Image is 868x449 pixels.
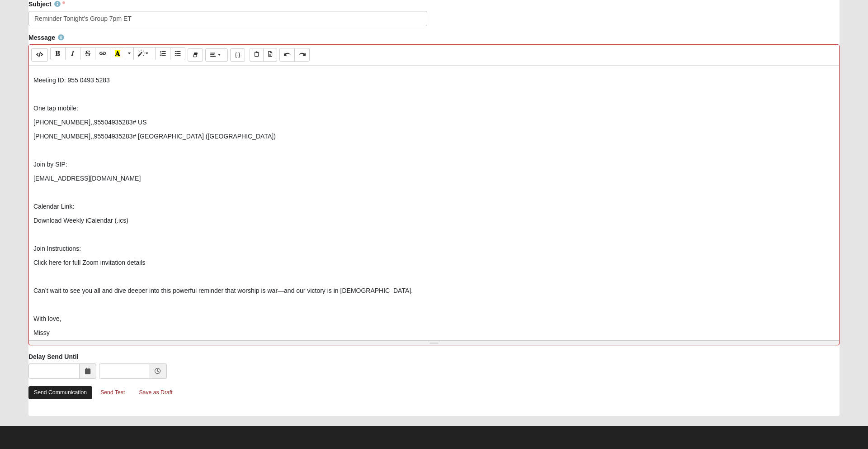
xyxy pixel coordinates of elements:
[205,48,227,62] button: Paragraph
[33,216,835,225] p: Download Weekly iCalendar (.ics)
[230,48,245,62] button: Merge Field
[95,47,110,60] button: Link (⌘+K)
[170,47,185,60] button: Unordered list (⌘+⇧+NUM7)
[65,47,80,60] button: Italic (⌘+I)
[155,47,170,60] button: Ordered list (⌘+⇧+NUM8)
[33,286,835,296] p: Can’t wait to see you all and dive deeper into this powerful reminder that worship is war—and our...
[294,48,310,61] button: Redo (⌘+⇧+Z)
[31,48,48,62] button: Code Editor
[33,132,835,141] p: [PHONE_NUMBER],,95504935283# [GEOGRAPHIC_DATA] ([GEOGRAPHIC_DATA])
[28,33,64,42] label: Message
[50,47,66,60] button: Bold (⌘+B)
[33,160,835,169] p: Join by SIP:
[110,47,125,60] button: Recent Color
[263,48,277,61] button: Paste from Word
[250,48,264,61] button: Paste Text
[33,104,835,113] p: One tap mobile:
[33,118,835,127] p: [PHONE_NUMBER],,95504935283# US
[33,174,835,183] p: [EMAIL_ADDRESS][DOMAIN_NAME]
[33,328,835,338] p: Missy
[33,76,835,85] p: Meeting ID: 955 0493 5283
[33,244,835,253] p: Join Instructions:
[125,47,134,60] button: More Color
[94,386,131,400] a: Send Test
[28,352,78,361] label: Delay Send Until
[188,48,203,62] button: Remove Font Style (⌘+\)
[29,341,839,345] div: Resize
[33,314,835,324] p: With love,
[33,258,835,267] p: Click here for full Zoom invitation details
[133,47,156,60] button: Style
[133,386,178,400] a: Save as Draft
[80,47,95,60] button: Strikethrough (⌘+⇧+S)
[279,48,295,61] button: Undo (⌘+Z)
[28,386,92,399] a: Send Communication
[33,202,835,211] p: Calendar Link:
